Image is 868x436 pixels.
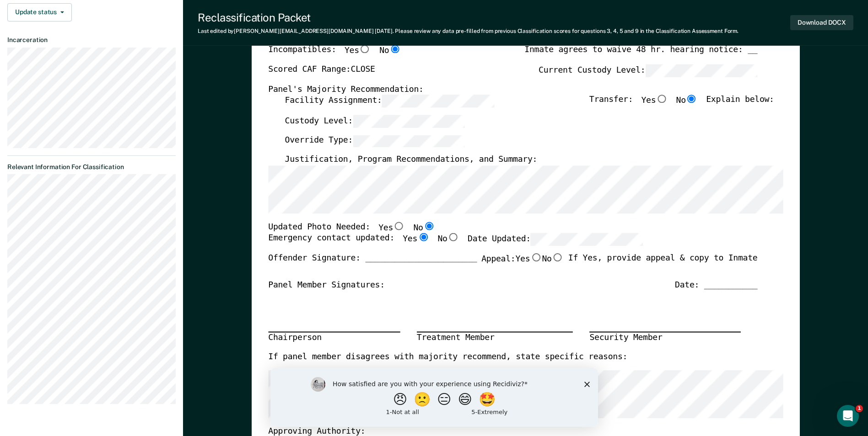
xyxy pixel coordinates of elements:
input: Yes [393,222,405,230]
label: No [542,253,563,265]
label: Yes [378,222,405,234]
input: No [423,222,435,230]
label: No [379,45,401,57]
dt: Relevant Information For Classification [7,163,176,171]
input: Yes [656,95,668,103]
input: Yes [359,45,371,53]
div: Panel's Majority Recommendation: [268,84,757,95]
input: Date Updated: [531,234,643,246]
input: Yes [530,253,542,261]
label: Yes [641,95,668,107]
button: Download DOCX [790,15,853,30]
label: Yes [345,45,371,57]
div: Treatment Member [417,332,573,344]
div: Security Member [589,332,741,344]
input: Custody Level: [353,115,465,128]
div: Date: ___________ [675,280,757,291]
dt: Incarceration [7,36,176,44]
span: [DATE] [375,28,392,34]
div: Offender Signature: _______________________ If Yes, provide appeal & copy to Inmate [268,253,757,280]
label: No [676,95,697,107]
label: No [437,234,459,246]
label: Yes [515,253,542,265]
label: Scored CAF Range: CLOSE [268,64,375,77]
button: Update status [7,3,72,21]
label: No [413,222,435,234]
label: Date Updated: [468,234,643,246]
div: Updated Photo Needed: [268,222,435,234]
div: Chairperson [268,332,400,344]
span: 1 [856,405,863,412]
label: If panel member disagrees with majority recommend, state specific reasons: [268,352,627,363]
div: Last edited by [PERSON_NAME][EMAIL_ADDRESS][DOMAIN_NAME] . Please review any data pre-filled from... [198,28,739,34]
input: Current Custody Level: [645,64,757,77]
input: Override Type: [353,135,465,147]
div: Reclassification Packet [198,11,739,24]
input: No [447,234,459,242]
input: No [389,45,401,53]
label: Yes [403,234,429,246]
div: Transfer: Explain below: [589,95,774,115]
input: No [686,95,698,103]
label: Appeal: [481,253,564,272]
iframe: Survey by Kim from Recidiviz [270,368,598,427]
label: Custody Level: [285,115,465,128]
input: Facility Assignment: [382,95,494,107]
div: Incompatibles: [268,45,401,64]
input: Yes [417,234,429,242]
label: Facility Assignment: [285,95,494,107]
iframe: Intercom live chat [837,405,859,427]
div: Inmate agrees to waive 48 hr. hearing notice: __ [524,45,757,64]
label: Override Type: [285,135,465,147]
label: Current Custody Level: [539,64,757,77]
input: No [551,253,563,261]
div: Panel Member Signatures: [268,280,385,291]
div: Emergency contact updated: [268,234,643,254]
label: Justification, Program Recommendations, and Summary: [285,155,537,166]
